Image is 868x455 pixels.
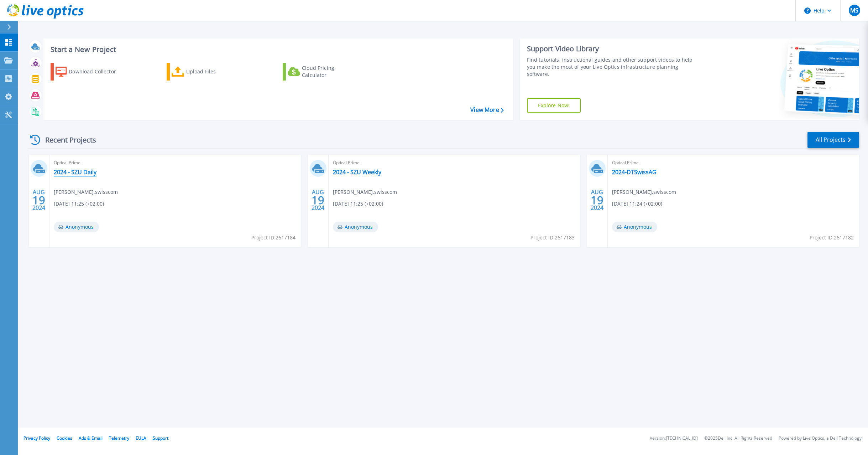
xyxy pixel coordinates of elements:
span: [PERSON_NAME] , swisscom [612,188,676,196]
span: [DATE] 11:24 (+02:00) [612,200,662,208]
a: 2024 - SZU Weekly [333,169,381,176]
span: Project ID: 2617182 [810,234,854,242]
span: Optical Prime [54,159,297,167]
a: Support [153,435,168,441]
div: Find tutorials, instructional guides and other support videos to help you make the most of your L... [527,56,702,78]
a: 2024-DTSwissAG [612,169,657,176]
div: Support Video Library [527,44,702,53]
a: View More [470,107,503,113]
li: Powered by Live Optics, a Dell Technology [779,436,862,441]
div: AUG 2024 [311,187,325,213]
span: [PERSON_NAME] , swisscom [333,188,397,196]
span: Anonymous [333,222,378,232]
a: Download Collector [51,63,130,81]
a: Privacy Policy [23,435,50,441]
span: Anonymous [612,222,657,232]
div: Cloud Pricing Calculator [302,64,359,79]
div: Recent Projects [27,131,106,149]
a: Explore Now! [527,98,581,113]
span: 19 [32,197,45,203]
li: © 2025 Dell Inc. All Rights Reserved [704,436,772,441]
span: [DATE] 11:25 (+02:00) [333,200,383,208]
li: Version: [TECHNICAL_ID] [650,436,698,441]
span: 19 [312,197,324,203]
h3: Start a New Project [51,46,503,53]
span: Project ID: 2617183 [530,234,575,242]
div: Download Collector [69,64,126,79]
span: Optical Prime [612,159,855,167]
span: MS [850,7,858,13]
a: Upload Files [167,63,246,81]
div: AUG 2024 [32,187,46,213]
a: 2024 - SZU Daily [54,169,96,176]
div: AUG 2024 [590,187,604,213]
div: Upload Files [186,64,243,79]
a: All Projects [807,132,859,148]
span: Anonymous [54,222,99,232]
span: 19 [591,197,603,203]
a: Cookies [57,435,72,441]
a: Cloud Pricing Calculator [283,63,362,81]
a: Ads & Email [79,435,103,441]
span: Optical Prime [333,159,576,167]
span: Project ID: 2617184 [251,234,296,242]
span: [PERSON_NAME] , swisscom [54,188,118,196]
a: EULA [136,435,146,441]
a: Telemetry [109,435,129,441]
span: [DATE] 11:25 (+02:00) [54,200,104,208]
